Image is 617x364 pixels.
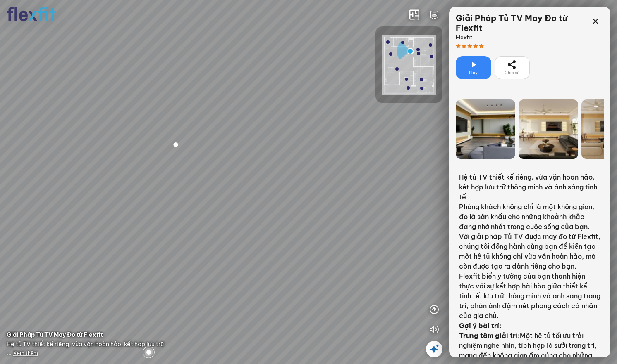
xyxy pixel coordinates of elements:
div: Flexfit [456,33,587,41]
div: Giải Pháp Tủ TV May Đo từ Flexfit [456,13,587,33]
span: star [473,44,478,49]
span: ... [7,349,38,357]
p: Phòng khách không chỉ là một không gian, đó là sân khấu cho những khoảnh khắc đáng nhớ nhất trong... [459,202,600,321]
img: Flexfit_Apt1_M__JKL4XAWR2ATG.png [382,35,436,95]
span: Chia sẻ [505,70,519,76]
strong: Gợi ý bài trí: [459,321,501,330]
span: star [456,44,461,49]
img: logo [7,7,56,22]
span: Play [469,70,478,76]
span: star [462,44,466,49]
strong: Trung tâm giải trí: [459,331,520,340]
span: star [467,44,472,49]
span: Xem thêm [13,350,38,356]
span: star [479,44,484,49]
p: Hệ tủ TV thiết kế riêng, vừa vặn hoàn hảo, kết hợp lưu trữ thông minh và ánh sáng tinh tế. [459,172,600,202]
